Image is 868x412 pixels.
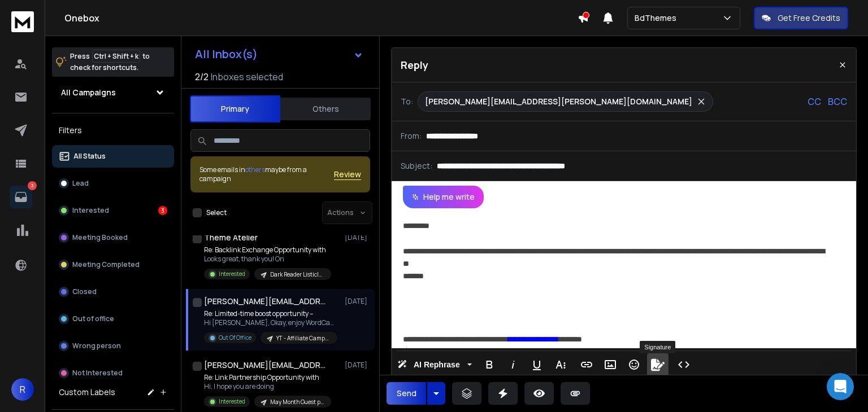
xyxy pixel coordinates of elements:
p: Meeting Completed [72,260,140,269]
button: Bold (Ctrl+B) [479,353,500,376]
h3: Custom Labels [59,387,115,398]
button: Out of office [52,308,174,330]
p: CC [808,95,821,108]
label: Select [206,208,227,217]
p: Subject: [401,160,432,172]
p: Re: Limited-time boost opportunity – [204,309,340,318]
div: Signature [640,341,675,353]
button: Send [387,382,426,405]
p: Looks great, thank you! On [204,255,331,264]
button: Code View [673,353,695,376]
p: Interested [72,206,109,215]
button: Italic (Ctrl+I) [502,353,524,376]
p: [DATE] [345,361,370,370]
button: R [11,378,34,401]
h3: Inboxes selected [211,70,283,84]
h3: Filters [52,122,174,138]
p: [PERSON_NAME][EMAIL_ADDRESS][PERSON_NAME][DOMAIN_NAME] [425,96,692,107]
p: [DATE] [345,297,370,306]
button: All Campaigns [52,81,174,104]
div: Open Intercom Messenger [827,373,854,400]
h1: Theme Atelier [204,232,258,243]
span: others [245,165,265,174]
button: Interested3 [52,199,174,222]
p: Re: Backlink Exchange Opportunity with [204,246,331,255]
button: All Inbox(s) [186,43,372,65]
button: Wrong person [52,335,174,357]
h1: All Inbox(s) [195,49,258,60]
button: Primary [190,95,280,122]
img: logo [11,11,34,32]
p: [DATE] [345,233,370,242]
button: Closed [52,280,174,303]
p: Out Of Office [219,334,251,342]
button: AI Rephrase [395,353,474,376]
p: Reply [401,57,428,73]
span: Ctrl + Shift + k [92,50,140,63]
p: Get Free Credits [778,12,840,24]
p: Interested [219,397,245,406]
p: BCC [828,95,847,108]
p: BdThemes [635,12,681,24]
p: YT - Affiliate Campaign 2025 Part -2 [276,334,331,343]
a: 3 [10,186,32,208]
div: Some emails in maybe from a campaign [199,165,334,183]
h1: Onebox [64,11,578,25]
p: All Status [73,152,106,161]
button: Help me write [403,186,484,208]
button: Review [334,169,361,180]
p: Hi, I hope you are doing [204,382,331,391]
p: Hi [PERSON_NAME], Okay, enjoy WordCampUS! 🎉 I’ll [204,318,340,327]
p: May Month Guest post or Link Exchange Outreach Campaign [270,398,324,406]
h1: [PERSON_NAME][EMAIL_ADDRESS][PERSON_NAME][DOMAIN_NAME] [204,296,328,307]
p: Out of office [72,314,114,323]
p: Closed [72,287,97,296]
button: All Status [52,145,174,168]
p: Lead [72,179,89,188]
p: Wrong person [72,341,121,350]
h1: [PERSON_NAME][EMAIL_ADDRESS][DOMAIN_NAME] [204,360,328,371]
span: 2 / 2 [195,70,209,84]
button: Meeting Completed [52,253,174,276]
div: 3 [158,206,167,215]
p: Re: Link Partnership Opportunity with [204,373,331,382]
button: Meeting Booked [52,226,174,249]
button: Underline (Ctrl+U) [526,353,548,376]
button: Insert Link (Ctrl+K) [576,353,597,376]
p: Dark Reader Listicle Campaign [270,270,324,279]
button: Others [280,97,371,121]
button: More Text [550,353,571,376]
h1: All Campaigns [61,87,116,98]
button: Get Free Credits [754,7,848,29]
p: From: [401,130,422,142]
p: 3 [28,181,37,190]
p: Press to check for shortcuts. [70,51,150,73]
button: Lead [52,172,174,195]
p: To: [401,96,413,107]
button: Not Interested [52,362,174,384]
span: AI Rephrase [411,360,462,370]
p: Meeting Booked [72,233,128,242]
p: Interested [219,270,245,278]
p: Not Interested [72,369,123,378]
button: Insert Image (Ctrl+P) [600,353,621,376]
